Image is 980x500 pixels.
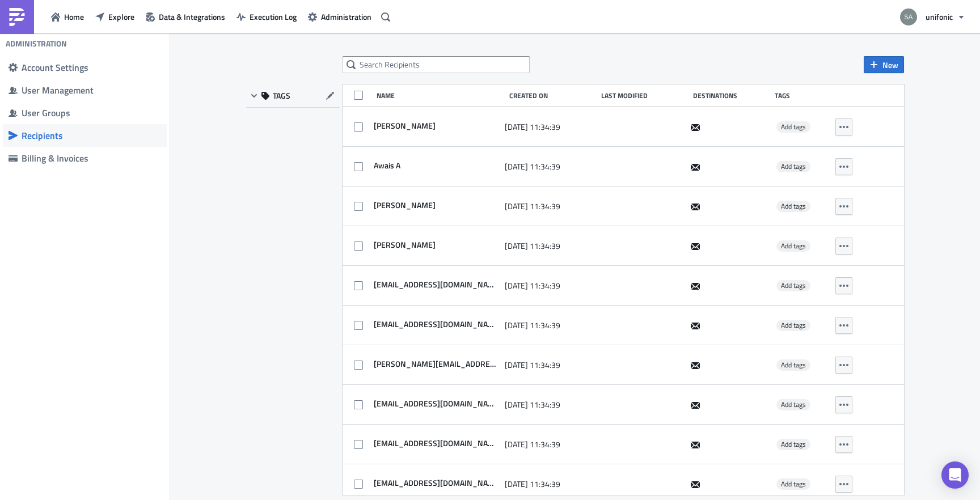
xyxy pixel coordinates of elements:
[22,152,161,164] div: Billing & Invoices
[371,240,436,250] span: Bilal Ahmad
[776,121,810,133] span: Add tags
[90,8,140,26] button: Explore
[781,359,806,370] span: Add tags
[776,320,810,331] span: Add tags
[321,11,371,23] span: Administration
[250,11,297,23] span: Execution Log
[776,399,810,410] span: Add tags
[6,39,67,49] h4: Administration
[509,91,595,100] div: Created On
[371,279,499,290] span: nsalawy@unifonic.com
[776,280,810,291] span: Add tags
[371,200,436,210] span: Laurent Mang
[371,319,499,329] span: svarughese@unifonic.com
[505,433,592,456] div: [DATE] 11:34:39
[377,91,504,100] div: Name
[505,235,592,257] div: [DATE] 11:34:39
[22,84,161,96] div: User Management
[601,91,687,100] div: Last Modified
[505,274,592,297] div: [DATE] 11:34:39
[693,91,769,100] div: Destinations
[899,7,918,27] img: Avatar
[776,161,810,172] span: Add tags
[371,160,400,171] span: Awais A
[159,11,225,23] span: Data & Integrations
[8,8,26,26] img: PushMetrics
[776,359,810,371] span: Add tags
[926,11,953,23] span: unifonic
[505,155,592,178] div: [DATE] 11:34:39
[64,11,84,23] span: Home
[22,130,161,141] div: Recipients
[343,56,530,73] input: Search Recipients
[781,320,806,330] span: Add tags
[781,201,806,211] span: Add tags
[273,91,290,101] span: TAGS
[505,473,592,495] div: [DATE] 11:34:39
[505,314,592,337] div: [DATE] 11:34:39
[882,59,898,71] span: New
[781,121,806,132] span: Add tags
[781,161,806,172] span: Add tags
[371,121,436,131] span: sherif ahmed
[140,8,231,26] button: Data & Integrations
[45,8,90,26] button: Home
[781,399,806,410] span: Add tags
[781,280,806,291] span: Add tags
[781,478,806,489] span: Add tags
[893,5,971,29] button: unifonic
[776,201,810,212] span: Add tags
[22,107,161,118] div: User Groups
[775,91,830,100] div: Tags
[505,393,592,416] div: [DATE] 11:34:39
[781,240,806,251] span: Add tags
[108,11,134,23] span: Explore
[505,354,592,376] div: [DATE] 11:34:39
[505,195,592,218] div: [DATE] 11:34:39
[941,461,969,489] div: Open Intercom Messenger
[302,8,377,26] button: Administration
[371,478,499,488] span: mmali@unifonic.com
[505,116,592,138] div: [DATE] 11:34:39
[231,8,302,26] button: Execution Log
[776,439,810,450] span: Add tags
[776,240,810,252] span: Add tags
[371,399,499,409] span: salkurdi@unifonic.com
[371,359,499,369] span: sagarwal@unifonic.com
[22,62,161,73] div: Account Settings
[781,439,806,450] span: Add tags
[864,56,904,73] button: New
[776,478,810,490] span: Add tags
[371,438,499,448] span: mobeid@unifonic.com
